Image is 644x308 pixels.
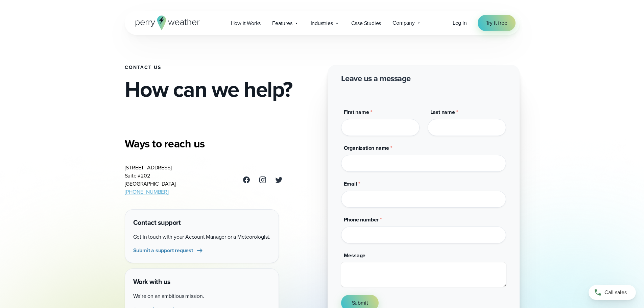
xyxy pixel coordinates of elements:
span: How it Works [231,19,261,27]
a: [PHONE_NUMBER] [125,188,169,196]
address: [STREET_ADDRESS] Suite #202 [GEOGRAPHIC_DATA] [125,164,176,196]
span: Phone number [344,216,379,223]
a: Log in [453,19,467,27]
span: Email [344,180,357,188]
span: First name [344,108,369,116]
a: Submit a support request [133,246,204,255]
p: Get in touch with your Account Manager or a Meteorologist. [133,233,270,241]
a: Try it free [478,15,516,31]
h4: Contact support [133,218,270,228]
a: Call sales [589,285,636,300]
span: Message [344,252,366,259]
span: Submit [352,299,368,307]
span: Organization name [344,144,389,152]
span: Features [272,19,292,27]
h4: Work with us [133,277,270,287]
a: How it Works [225,16,267,30]
span: Industries [311,19,333,27]
span: Call sales [604,288,627,297]
span: Company [392,19,415,27]
span: Last name [430,108,455,116]
p: We’re on an ambitious mission. [133,292,270,300]
a: Case Studies [345,16,387,30]
h2: Leave us a message [341,73,411,84]
h1: Contact Us [125,65,317,70]
span: Try it free [486,19,507,27]
span: Case Studies [351,19,381,27]
h2: How can we help? [125,78,317,100]
h3: Ways to reach us [125,137,283,150]
span: Submit a support request [133,246,193,255]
